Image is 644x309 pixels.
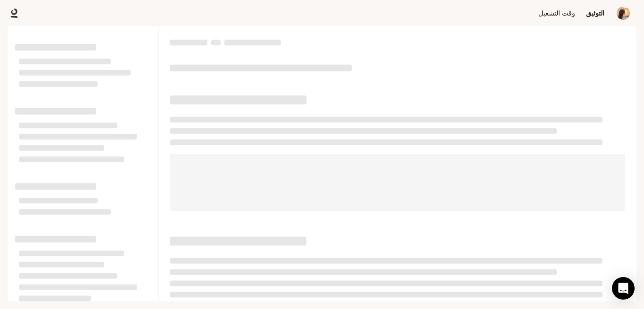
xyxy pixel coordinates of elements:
[580,4,610,23] a: التوثيق
[586,9,604,17] font: التوثيق
[538,9,575,17] font: وقت التشغيل
[617,7,630,20] img: صورة المستخدم الرمزية
[614,4,633,23] button: صورة المستخدم الرمزية
[612,277,635,300] div: فتح برنامج Intercom Messenger
[535,4,579,23] a: وقت التشغيل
